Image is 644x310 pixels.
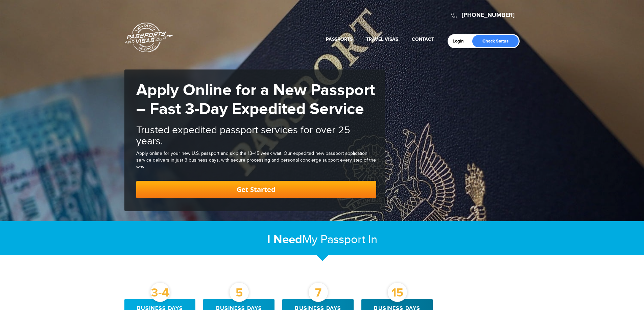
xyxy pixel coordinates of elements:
[125,22,173,53] a: Passports & [DOMAIN_NAME]
[136,181,376,198] a: Get Started
[462,11,515,19] a: [PHONE_NUMBER]
[136,81,375,119] strong: Apply Online for a New Passport – Fast 3-Day Expedited Service
[267,232,302,247] strong: I Need
[326,36,353,42] a: Passports
[472,35,519,47] a: Check Status
[136,150,376,171] div: Apply online for your new U.S. passport and skip the 13–15 week wait. Our expedited new passport ...
[230,283,249,302] div: 5
[388,283,407,302] div: 15
[309,283,328,302] div: 7
[412,36,434,42] a: Contact
[124,232,520,247] h2: My
[136,125,376,147] h2: Trusted expedited passport services for over 25 years.
[366,36,398,42] a: Travel Visas
[453,38,469,44] a: Login
[320,233,377,247] span: Passport In
[150,283,170,302] div: 3-4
